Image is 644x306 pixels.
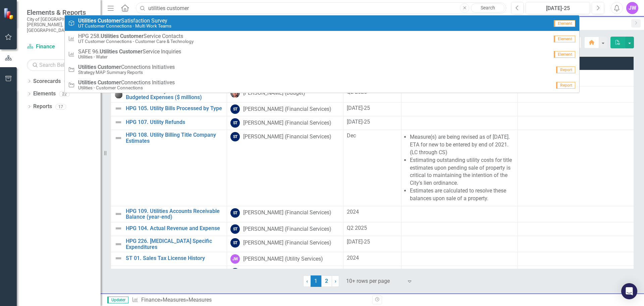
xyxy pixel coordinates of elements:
[3,8,15,19] img: ClearPoint Strategy
[65,77,579,93] a: CustomerConnections InitiativesUtilities - Customer ConnectionsReport
[401,222,518,236] td: Double-Click to Edit
[114,224,122,232] img: Not Defined
[78,24,171,29] small: UT Customer Connections - Multi Work Teams
[114,90,122,98] img: No Information
[518,130,634,206] td: Double-Click to Edit
[410,187,514,203] li: Estimates are calculated to resolve these balances upon sale of a property.
[114,134,122,142] img: Not Defined
[65,31,579,46] a: HPG 258.Utilities CustomerService ContactsUT Customer Connections - Customer Care & TechnologyEle...
[347,238,398,246] div: [DATE]-25
[410,133,514,157] li: Measure(s) are being revised as of [DATE]. ETA for new to be entered by end of 2021. (LC through CS)
[126,208,223,220] a: HPG 109. Utilities Accounts Receivable Balance (year-end)
[243,239,331,247] div: [PERSON_NAME] (Financial Services)
[401,206,518,222] td: Double-Click to Edit
[78,64,175,70] span: Connections Initiatives
[78,70,175,75] small: Strategy MAP Summary Reports
[528,4,588,12] div: [DATE]-25
[111,130,227,206] td: Double-Click to Edit Right Click for Context Menu
[401,86,518,102] td: Double-Click to Edit
[518,116,634,130] td: Double-Click to Edit
[554,36,575,42] span: Element
[114,210,122,218] img: Not Defined
[126,255,223,261] a: ST 01. Sales Tax License History
[136,2,506,14] input: Search ClearPoint...
[306,278,308,284] span: ‹
[347,104,398,112] div: [DATE]-25
[347,224,398,232] div: Q2 2025
[518,102,634,116] td: Double-Click to Edit
[347,118,398,126] div: [DATE]-25
[111,222,227,236] td: Double-Click to Edit Right Click for Context Menu
[518,236,634,252] td: Double-Click to Edit
[111,236,227,252] td: Double-Click to Edit Right Click for Context Menu
[65,15,579,31] a: CustomerSatisfaction SurveyUT Customer Connections - Multi Work TeamsElement
[243,119,331,127] div: [PERSON_NAME] (Financial Services)
[101,33,119,39] strong: Utilities
[554,20,575,27] span: Element
[243,225,331,233] div: [PERSON_NAME] (Financial Services)
[347,208,398,216] div: 2024
[55,104,66,110] div: 17
[401,252,518,266] td: Double-Click to Edit
[621,283,637,299] div: Open Intercom Messenger
[78,39,194,44] small: UT Customer Connections - Customer Care & Technology
[518,86,634,102] td: Double-Click to Edit
[78,18,171,24] span: Satisfaction Survey
[347,254,398,262] div: 2024
[518,206,634,222] td: Double-Click to Edit
[556,82,575,89] span: Report
[243,105,331,113] div: [PERSON_NAME] (Financial Services)
[230,268,240,277] div: ST
[230,104,240,114] div: ST
[65,46,579,62] a: SAFE 96.Utilities CustomerService InquiriesUtilities - WaterElement
[321,275,332,287] a: 2
[107,297,128,303] span: Updater
[554,51,575,58] span: Element
[230,238,240,248] div: ST
[626,2,638,14] button: JW
[410,157,514,187] li: Estimating outstanding utility costs for title estimates upon pending sale of property is critica...
[114,268,122,276] img: Not Defined
[126,88,223,100] a: HPG 2. Accuracy of Cumulative Budgeted Expenses ($ millions)
[163,297,186,303] a: Measures
[347,132,398,140] div: Dec
[401,116,518,130] td: Double-Click to Edit
[114,240,122,248] img: Not Defined
[126,225,223,231] a: HPG 104. Actual Revenue and Expense
[78,49,181,55] span: SAFE 96. Service Inquiries
[243,255,323,263] div: [PERSON_NAME] (Utility Services)
[78,85,175,90] small: Utilities - Customer Connections
[126,132,223,144] a: HPG 108. Utility Billing Title Company Estimates
[230,88,240,98] img: Lawrence Pollack
[111,206,227,222] td: Double-Click to Edit Right Click for Context Menu
[230,224,240,234] div: ST
[111,252,227,266] td: Double-Click to Edit Right Click for Context Menu
[27,59,94,71] input: Search Below...
[401,102,518,116] td: Double-Click to Edit
[78,54,181,59] small: Utilities - Water
[518,252,634,266] td: Double-Click to Edit
[98,79,121,86] strong: Customer
[120,33,144,39] strong: Customer
[230,132,240,141] div: ST
[126,238,223,250] a: HPG 226. [MEDICAL_DATA] Specific Expenditures
[132,296,367,304] div: » »
[33,90,56,98] a: Elements
[335,278,336,284] span: ›
[114,118,122,126] img: Not Defined
[243,133,331,141] div: [PERSON_NAME] (Financial Services)
[230,118,240,128] div: ST
[111,102,227,116] td: Double-Click to Edit Right Click for Context Menu
[27,43,94,51] a: Finance
[33,78,61,85] a: Scorecards
[126,105,223,112] a: HPG 105. Utility Bills Processed by Type
[27,16,94,33] small: City of [GEOGRAPHIC_DATA][PERSON_NAME], [GEOGRAPHIC_DATA]
[98,64,121,70] strong: Customer
[243,89,305,97] div: [PERSON_NAME] (Budget)
[243,209,331,217] div: [PERSON_NAME] (Financial Services)
[78,33,194,39] span: HPG 258. Service Contacts
[59,91,70,97] div: 22
[126,119,223,125] a: HPG 107. Utility Refunds
[111,116,227,130] td: Double-Click to Edit Right Click for Context Menu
